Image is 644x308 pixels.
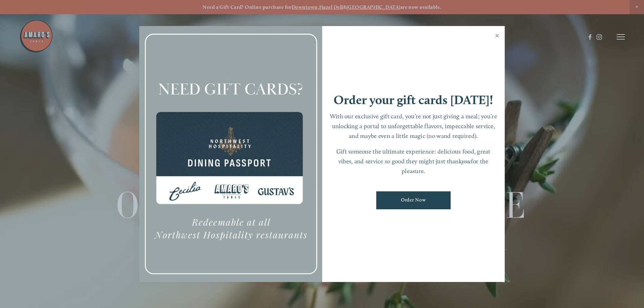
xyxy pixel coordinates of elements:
em: you [462,158,471,165]
a: Close [491,27,504,46]
a: Order Now [376,191,451,209]
p: With our exclusive gift card, you’re not just giving a meal; you’re unlocking a portal to unforge... [329,112,498,141]
p: Gift someone the ultimate experience: delicious food, great vibes, and service so good they might... [329,147,498,176]
h1: Order your gift cards [DATE]! [334,94,493,106]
